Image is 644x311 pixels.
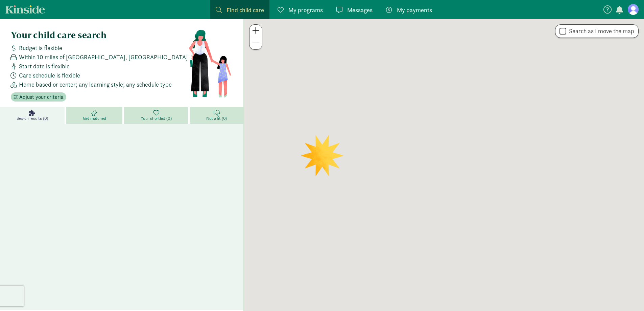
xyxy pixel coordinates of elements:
[19,80,172,89] span: Home based or center; any learning style; any schedule type
[66,107,124,124] a: Get matched
[19,52,188,62] span: Within 10 miles of [GEOGRAPHIC_DATA], [GEOGRAPHIC_DATA]
[206,116,227,121] span: Not a fit (0)
[226,5,264,15] span: Find child care
[190,107,243,124] a: Not a fit (0)
[566,27,634,35] label: Search as I move the map
[141,116,171,121] span: Your shortlist (0)
[83,116,106,121] span: Get matched
[19,93,64,101] span: Adjust your criteria
[17,116,48,121] span: Search results (0)
[11,92,66,102] button: Adjust your criteria
[347,5,373,15] span: Messages
[19,71,80,80] span: Care schedule is flexible
[19,62,70,71] span: Start date is flexible
[5,5,45,14] a: Kinside
[11,30,188,41] h4: Your child care search
[397,5,432,15] span: My payments
[124,107,190,124] a: Your shortlist (0)
[288,5,323,15] span: My programs
[19,43,62,52] span: Budget is flexible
